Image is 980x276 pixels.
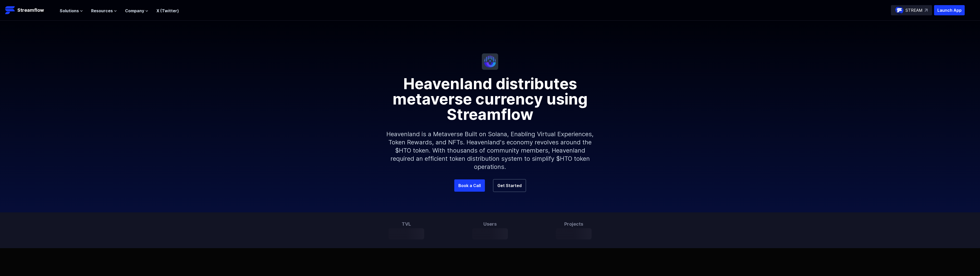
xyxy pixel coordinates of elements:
p: Heavenland is a Metaverse Built on Solana, Enabling Virtual Experiences, Token Rewards, and NFTs.... [380,122,600,179]
a: Streamflow [5,5,55,15]
img: streamflow-logo-circle.png [895,6,903,14]
span: Resources [91,8,113,14]
button: Launch App [934,5,965,15]
span: Solutions [60,8,79,14]
img: top-right-arrow.svg [925,9,928,12]
span: Company [125,8,144,14]
a: Book a Call [454,179,485,192]
a: STREAM [891,5,932,15]
a: X (Twitter) [156,8,179,13]
h3: Projects [556,221,592,228]
a: Get Started [493,179,526,192]
img: Streamflow Logo [5,5,15,15]
button: Resources [91,8,117,14]
button: Solutions [60,8,83,14]
h1: Heavenland distributes metaverse currency using Streamflow [367,70,612,122]
p: Streamflow [17,7,44,14]
h3: TVL [388,221,424,228]
h3: Users [472,221,508,228]
p: STREAM [905,7,923,13]
button: Company [125,8,148,14]
img: Heavenland [482,53,498,70]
